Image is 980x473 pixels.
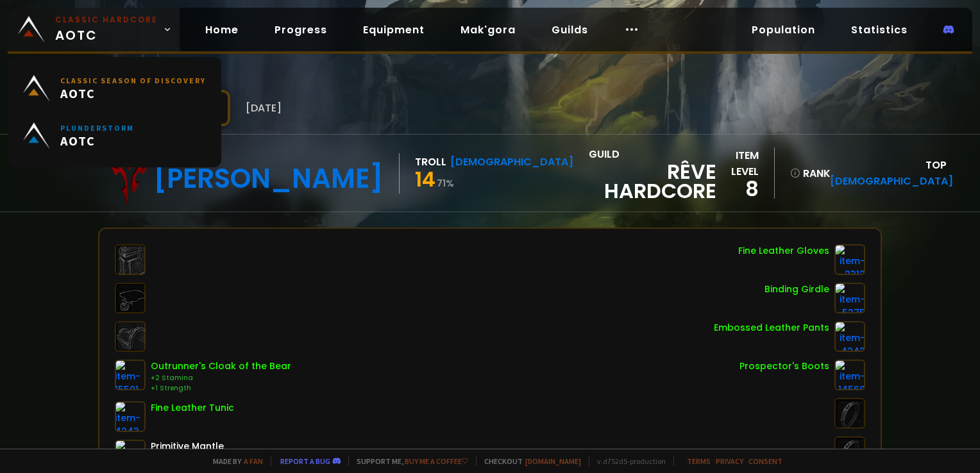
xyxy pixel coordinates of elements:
a: Home [195,17,249,43]
a: Buy me a coffee [405,456,468,466]
a: a fan [244,456,263,466]
div: item level [716,147,759,179]
div: Fine Leather Gloves [738,244,829,258]
a: Classic HardcoreAOTC [8,8,180,51]
div: Troll [415,154,446,170]
img: item-4242 [834,321,865,352]
span: [DATE] [246,100,282,116]
span: Support me, [348,456,468,466]
a: Guilds [541,17,598,43]
span: Made by [205,456,263,466]
div: Binding Girdle [765,283,829,296]
a: Population [741,17,825,43]
div: [PERSON_NAME] [153,169,384,188]
img: item-15501 [115,360,146,390]
img: item-4243 [115,401,146,432]
span: AOTC [60,85,206,101]
div: +2 Stamina [151,373,291,383]
small: 71 % [437,177,454,190]
small: Classic Season of Discovery [60,76,206,85]
a: Statistics [841,17,918,43]
img: item-2312 [834,244,865,275]
div: Primitive Mantle [151,440,224,453]
div: Prospector's Boots [739,360,829,373]
small: Classic Hardcore [55,14,158,26]
span: AOTC [60,133,134,149]
a: Equipment [353,17,435,43]
div: Outrunner's Cloak of the Bear [151,360,291,373]
div: 8 [716,179,759,199]
div: [DEMOGRAPHIC_DATA] [450,154,573,170]
small: Plunderstorm [60,123,134,133]
a: Mak'gora [450,17,526,43]
a: Classic Season of DiscoveryAOTC [15,65,214,112]
div: Stitches [153,153,384,169]
span: v. d752d5 - production [589,456,666,466]
div: guild [589,146,716,201]
img: item-5275 [834,283,865,313]
a: [DOMAIN_NAME] [525,456,581,466]
img: item-14560 [834,360,865,390]
a: Report a bug [280,456,330,466]
a: PlunderstormAOTC [15,112,214,160]
span: AOTC [55,14,158,45]
a: Terms [687,456,711,466]
a: Consent [748,456,782,466]
span: [DEMOGRAPHIC_DATA] [830,174,953,188]
a: Progress [264,17,337,43]
span: Checkout [476,456,581,466]
span: 14 [415,165,435,194]
a: Privacy [716,456,743,466]
div: Top [830,157,947,189]
div: +1 Strength [151,383,291,394]
div: Embossed Leather Pants [714,321,829,335]
span: Rêve Hardcore [589,162,716,201]
div: Fine Leather Tunic [151,401,234,415]
div: rank [790,165,822,181]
